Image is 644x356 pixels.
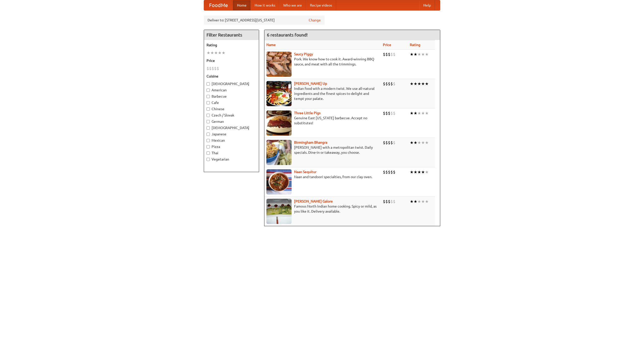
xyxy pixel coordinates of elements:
[217,66,219,71] li: $
[417,110,421,116] li: ★
[207,82,210,86] input: [DEMOGRAPHIC_DATA]
[207,95,210,98] input: Barbecue
[266,81,292,106] img: curryup.jpg
[393,81,395,87] li: $
[266,199,292,224] img: currygalore.jpg
[207,139,210,142] input: Mexican
[421,81,425,87] li: ★
[207,158,210,161] input: Vegetarian
[390,140,393,145] li: $
[414,81,417,87] li: ★
[383,140,385,145] li: $
[425,52,429,57] li: ★
[390,52,393,57] li: $
[266,140,292,165] img: bhangra.jpg
[207,133,210,136] input: Japanese
[207,114,210,117] input: Czech / Slovak
[207,151,210,155] input: Thai
[309,18,321,23] a: Change
[388,81,390,87] li: $
[410,199,414,204] li: ★
[218,50,222,56] li: ★
[207,120,210,123] input: German
[207,43,256,48] h5: Rating
[207,50,210,56] li: ★
[425,81,429,87] li: ★
[207,74,256,79] h5: Cuisine
[214,50,218,56] li: ★
[207,144,256,149] label: Pizza
[294,82,327,86] a: [PERSON_NAME] Up
[410,110,414,116] li: ★
[207,106,256,111] label: Chinese
[209,66,212,71] li: $
[383,110,385,116] li: $
[393,140,395,145] li: $
[207,157,256,162] label: Vegetarian
[204,16,325,25] div: Deliver to: [STREET_ADDRESS][US_STATE]
[207,89,210,92] input: American
[306,0,336,10] a: Recipe videos
[425,140,429,145] li: ★
[207,58,256,63] h5: Price
[383,52,385,57] li: $
[266,86,379,101] p: Indian food with a modern twist. We use all-natural ingredients and the finest spices to delight ...
[266,145,379,155] p: [PERSON_NAME] with a metropolitan twist. Daily specials. Dine-in or takeaway, you choose.
[393,169,395,175] li: $
[207,113,256,118] label: Czech / Slovak
[383,199,385,204] li: $
[417,81,421,87] li: ★
[425,110,429,116] li: ★
[383,169,385,175] li: $
[207,150,256,155] label: Thai
[419,0,435,10] a: Help
[390,199,393,204] li: $
[390,169,393,175] li: $
[233,0,251,10] a: Home
[222,50,225,56] li: ★
[279,0,306,10] a: Who we are
[388,140,390,145] li: $
[294,140,327,144] b: Birmingham Bhangra
[414,110,417,116] li: ★
[207,88,256,93] label: American
[266,52,292,77] img: saucy.jpg
[388,199,390,204] li: $
[214,66,217,71] li: $
[266,115,379,126] p: Genuine East [US_STATE] barbecue. Accept no substitutes!
[251,0,279,10] a: How it works
[385,140,388,145] li: $
[421,199,425,204] li: ★
[294,52,313,56] b: Saucy Piggy
[410,140,414,145] li: ★
[266,204,379,214] p: Famous North Indian home cooking. Spicy or mild, as you like it. Delivery available.
[266,43,276,47] a: Name
[385,52,388,57] li: $
[410,169,414,175] li: ★
[388,52,390,57] li: $
[266,169,292,194] img: naansequitur.jpg
[417,140,421,145] li: ★
[294,170,316,174] a: Naan Sequitur
[207,126,210,130] input: [DEMOGRAPHIC_DATA]
[207,107,210,111] input: Chinese
[294,111,320,115] a: Three Little Pigs
[266,110,292,136] img: littlepigs.jpg
[414,199,417,204] li: ★
[421,140,425,145] li: ★
[417,199,421,204] li: ★
[410,81,414,87] li: ★
[421,110,425,116] li: ★
[393,199,395,204] li: $
[266,174,379,179] p: Naan and tandoori specialties, from our clay oven.
[425,199,429,204] li: ★
[207,119,256,124] label: German
[414,140,417,145] li: ★
[393,52,395,57] li: $
[207,81,256,86] label: [DEMOGRAPHIC_DATA]
[294,199,333,203] a: [PERSON_NAME] Galore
